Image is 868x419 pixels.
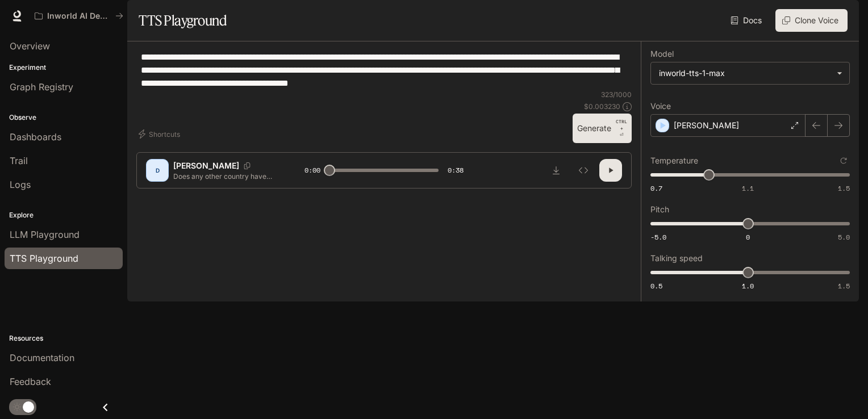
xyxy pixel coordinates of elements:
p: / 1000 [601,90,632,99]
font: Clone Voice [795,14,838,28]
p: Talking speed [650,254,703,262]
button: Shortcuts [136,125,185,143]
p: Model [650,50,674,58]
div: inworld-tts-1-max [651,62,849,84]
div: inworld-tts-1-max [659,68,831,79]
p: $ [584,102,620,111]
p: Pitch [650,206,669,213]
font: 323 [601,90,613,99]
span: 1.0 [742,281,754,291]
font: Docs [743,14,762,28]
button: GenerateCTRL +⏎ [573,114,632,143]
button: All workspaces [30,5,128,27]
span: 1.1 [742,183,754,193]
span: 5.0 [838,232,850,242]
span: 0:38 [448,165,464,176]
font: Generate [577,121,611,136]
span: 1.5 [838,183,850,193]
font: Shortcuts [149,128,180,140]
p: Voice [650,102,671,110]
span: 0.5 [650,281,662,291]
h1: TTS Playground [139,9,227,32]
p: Inworld AI Demos [47,11,111,21]
button: Copy Voice ID [239,162,255,169]
p: CTRL + [616,118,627,132]
a: Docs [728,9,766,32]
font: 0.003230 [589,102,620,111]
font: ⏎ [620,132,624,137]
div: D [148,161,166,179]
span: -5.0 [650,232,666,242]
p: Temperature [650,157,698,165]
button: Reset to default [837,154,850,167]
button: Inspect [572,159,595,182]
span: 1.5 [838,281,850,291]
p: [PERSON_NAME] [674,120,739,131]
button: Download audio [545,159,567,182]
span: 0:00 [304,165,320,176]
p: [PERSON_NAME] [173,160,239,171]
button: Clone Voice [775,9,848,32]
span: 0.7 [650,183,662,193]
p: Does any other country have summits that invite 250 senators from [GEOGRAPHIC_DATA] into their co... [173,171,277,181]
span: 0 [746,232,750,242]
